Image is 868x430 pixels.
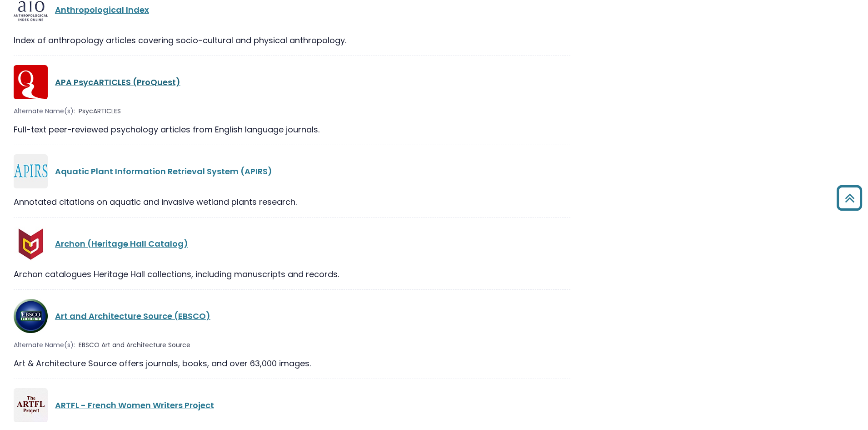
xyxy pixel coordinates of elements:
[79,340,190,350] span: EBSCO Art and Architecture Source
[55,4,149,15] a: Anthropological Index
[14,268,570,280] div: Archon catalogues Heritage Hall collections, including manuscripts and records.
[14,106,75,116] span: Alternate Name(s):
[14,340,75,350] span: Alternate Name(s):
[833,189,866,206] a: Back to Top
[55,310,210,322] a: Art and Architecture Source (EBSCO)
[55,166,272,177] a: Aquatic Plant Information Retrieval System (APIRS)
[14,34,570,46] div: Index of anthropology articles covering socio-cultural and physical anthropology.
[14,123,570,136] div: Full-text peer-reviewed psychology articles from English language journals.
[14,357,570,369] div: Art & Architecture Source offers journals, books, and over 63,000 images.
[79,106,121,116] span: PsycARTICLES
[55,76,180,88] a: APA PsycARTICLES (ProQuest)
[14,196,570,208] div: Annotated citations on aquatic and invasive wetland plants research.
[55,400,214,411] a: ARTFL - French Women Writers Project
[55,238,188,249] a: Archon (Heritage Hall Catalog)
